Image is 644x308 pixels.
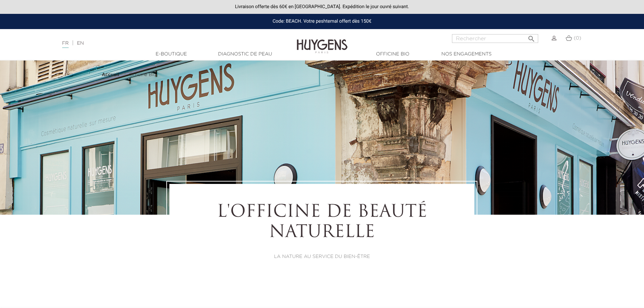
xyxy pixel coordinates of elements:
a: Diagnostic de peau [211,51,279,58]
button:  [525,32,538,41]
a: FR [62,41,69,48]
span: (0) [574,36,581,41]
i:  [527,33,535,41]
a: E-Boutique [138,51,205,58]
a: Accueil [102,72,121,77]
h1: L'OFFICINE DE BEAUTÉ NATURELLE [188,203,456,243]
a: EN [77,41,84,46]
img: Huygens [297,28,348,54]
p: LA NATURE AU SERVICE DU BIEN-ÊTRE [188,253,456,260]
a: Nos engagements [433,51,500,58]
a: Officine Bio [359,51,427,58]
strong: Accueil [102,72,119,77]
span: Officine Bio [129,72,157,77]
a: Officine Bio [129,72,157,77]
div: | [59,39,263,47]
input: Rechercher [452,34,538,43]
